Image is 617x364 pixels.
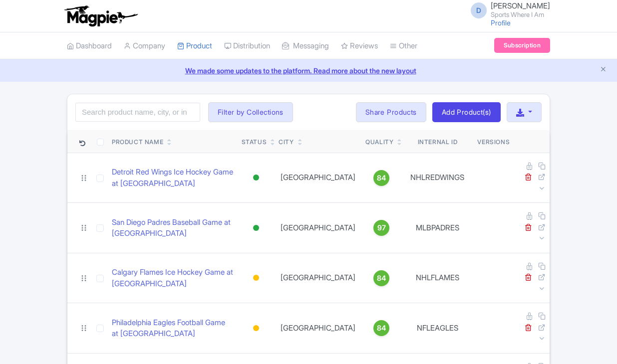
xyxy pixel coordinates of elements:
[365,320,397,336] a: 84
[491,18,511,27] a: Profile
[401,203,473,253] td: MLBPADRES
[67,32,112,60] a: Dashboard
[75,103,200,122] input: Search product name, city, or interal id
[473,130,514,153] th: Versions
[390,32,417,60] a: Other
[112,317,234,340] a: Philadelphia Eagles Football Game at [GEOGRAPHIC_DATA]
[401,253,473,303] td: NHLFLAMES
[600,64,607,76] button: Close announcement
[377,323,386,334] span: 84
[401,130,473,153] th: Internal ID
[491,11,550,18] small: Sports Where I Am
[275,303,361,354] td: [GEOGRAPHIC_DATA]
[377,273,386,284] span: 84
[177,32,212,60] a: Product
[112,138,163,147] div: Product Name
[251,321,261,336] div: Building
[377,173,386,183] span: 84
[365,170,397,186] a: 84
[471,2,487,18] span: D
[62,5,139,27] img: logo-ab69f6fb50320c5b225c76a69d11143b.png
[377,222,386,233] span: 97
[251,221,261,235] div: Active
[112,167,234,189] a: Detroit Red Wings Ice Hockey Game at [GEOGRAPHIC_DATA]
[275,203,361,253] td: [GEOGRAPHIC_DATA]
[356,102,426,122] a: Share Products
[112,267,234,289] a: Calgary Flames Ice Hockey Game at [GEOGRAPHIC_DATA]
[365,138,393,147] div: Quality
[432,102,501,122] a: Add Product(s)
[112,217,234,239] a: San Diego Padres Baseball Game at [GEOGRAPHIC_DATA]
[282,32,329,60] a: Messaging
[208,102,293,122] button: Filter by Collections
[242,138,267,147] div: Status
[251,171,261,185] div: Active
[251,271,261,285] div: Building
[224,32,270,60] a: Distribution
[401,153,473,203] td: NHLREDWINGS
[401,303,473,354] td: NFLEAGLES
[365,270,397,286] a: 84
[491,1,550,10] span: [PERSON_NAME]
[6,65,611,76] a: We made some updates to the platform. Read more about the new layout
[279,138,294,147] div: City
[365,220,397,236] a: 97
[275,253,361,303] td: [GEOGRAPHIC_DATA]
[124,32,165,60] a: Company
[275,153,361,203] td: [GEOGRAPHIC_DATA]
[465,2,550,18] a: D [PERSON_NAME] Sports Where I Am
[341,32,378,60] a: Reviews
[494,38,550,53] a: Subscription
